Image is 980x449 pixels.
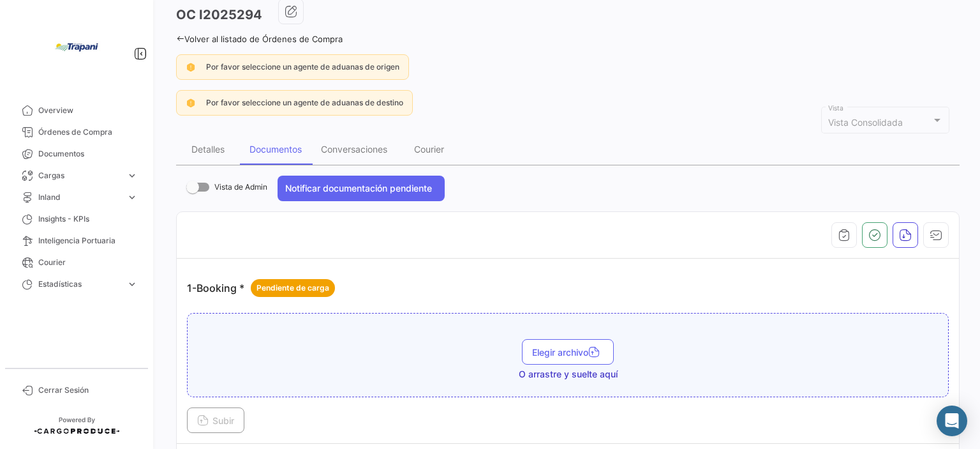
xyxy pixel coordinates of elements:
a: Órdenes de Compra [10,121,143,143]
span: Por favor seleccione un agente de aduanas de origen [206,62,399,72]
a: Documentos [10,143,143,165]
span: Por favor seleccione un agente de aduanas de destino [206,98,403,107]
span: Courier [38,257,138,268]
div: Detalles [191,144,225,155]
span: Cargas [38,170,121,181]
span: Documentos [38,148,138,160]
p: 1-Booking * [187,279,335,297]
button: Elegir archivo [522,339,614,365]
span: Órdenes de Compra [38,126,138,138]
span: Cerrar Sesión [38,384,138,396]
button: Notificar documentación pendiente [278,176,445,201]
span: Inland [38,192,121,203]
button: Subir [187,407,244,433]
span: Elegir archivo [532,347,604,358]
a: Overview [10,100,143,121]
div: Courier [414,144,444,155]
span: expand_more [126,170,138,181]
span: Subir [197,415,234,426]
span: expand_more [126,278,138,290]
div: Abrir Intercom Messenger [937,406,967,436]
span: Overview [38,105,138,116]
div: Documentos [249,144,302,155]
span: Estadísticas [38,278,121,290]
span: Vista Consolidada [828,117,903,128]
span: expand_more [126,192,138,203]
span: O arrastre y suelte aquí [519,368,618,381]
a: Insights - KPIs [10,208,143,230]
span: Inteligencia Portuaria [38,235,138,247]
div: Conversaciones [321,144,387,155]
a: Inteligencia Portuaria [10,230,143,252]
a: Courier [10,252,143,273]
span: Vista de Admin [214,179,267,195]
h3: OC I2025294 [176,6,262,24]
a: Volver al listado de Órdenes de Compra [176,34,343,44]
img: bd005829-9598-4431-b544-4b06bbcd40b2.jpg [45,15,108,79]
span: Pendiente de carga [256,282,329,294]
span: Insights - KPIs [38,213,138,225]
